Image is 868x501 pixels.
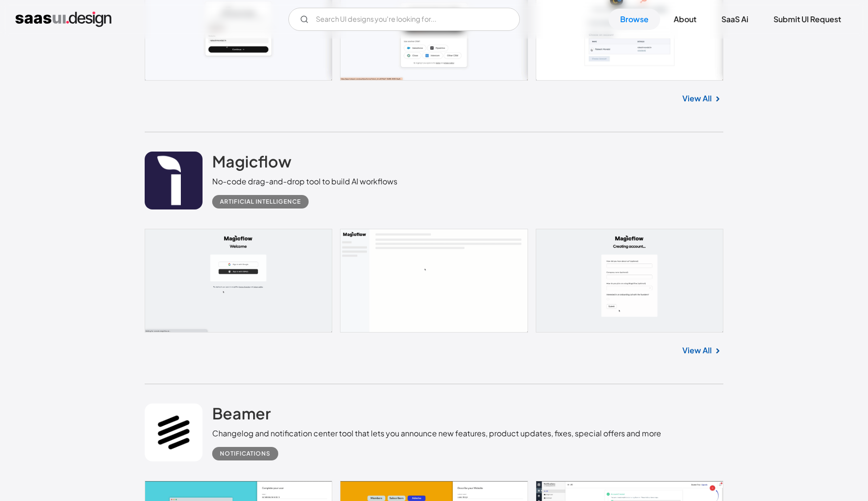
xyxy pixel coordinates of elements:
[212,152,291,171] h2: Magicflow
[662,9,708,30] a: About
[710,9,760,30] a: SaaS Ai
[288,8,520,31] input: Search UI designs you're looking for...
[682,345,712,356] a: View All
[212,404,271,428] a: Beamer
[762,9,853,30] a: Submit UI Request
[15,12,111,27] a: home
[212,176,397,187] div: No-code drag-and-drop tool to build AI workflows
[220,448,271,459] div: Notifications
[212,152,291,176] a: Magicflow
[682,93,712,104] a: View All
[288,8,520,31] form: Email Form
[212,404,271,423] h2: Beamer
[609,9,660,30] a: Browse
[220,196,301,208] div: Artificial Intelligence
[212,428,661,439] div: Changelog and notification center tool that lets you announce new features, product updates, fixe...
